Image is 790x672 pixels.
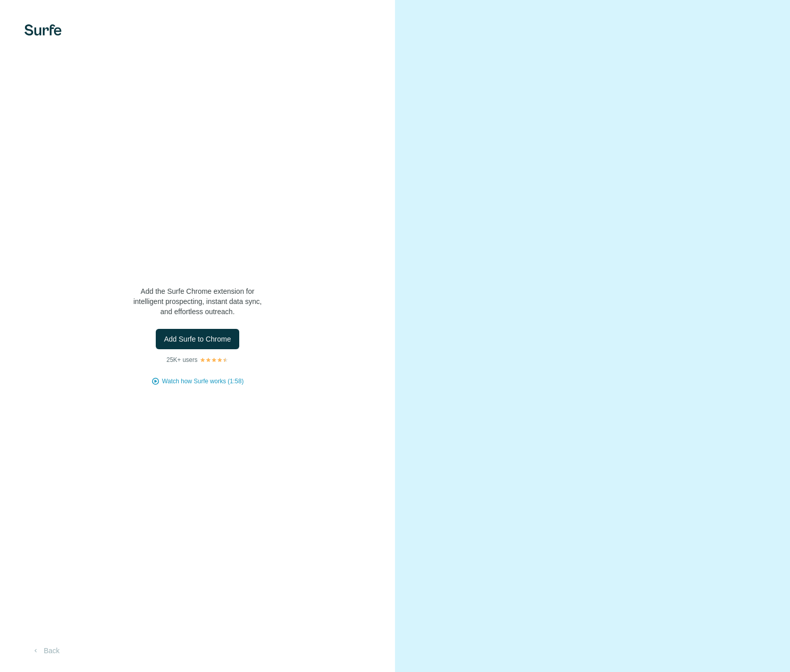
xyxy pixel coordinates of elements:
[166,355,197,364] p: 25K+ users
[96,286,299,317] p: Add the Surfe Chrome extension for intelligent prospecting, instant data sync, and effortless out...
[24,642,67,660] button: Back
[156,329,239,349] button: Add Surfe to Chrome
[96,237,299,278] h1: Let’s bring Surfe to your LinkedIn
[24,24,62,36] img: Surfe's logo
[200,357,229,363] img: Rating Stars
[162,377,243,386] button: Watch how Surfe works (1:58)
[164,334,231,344] span: Add Surfe to Chrome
